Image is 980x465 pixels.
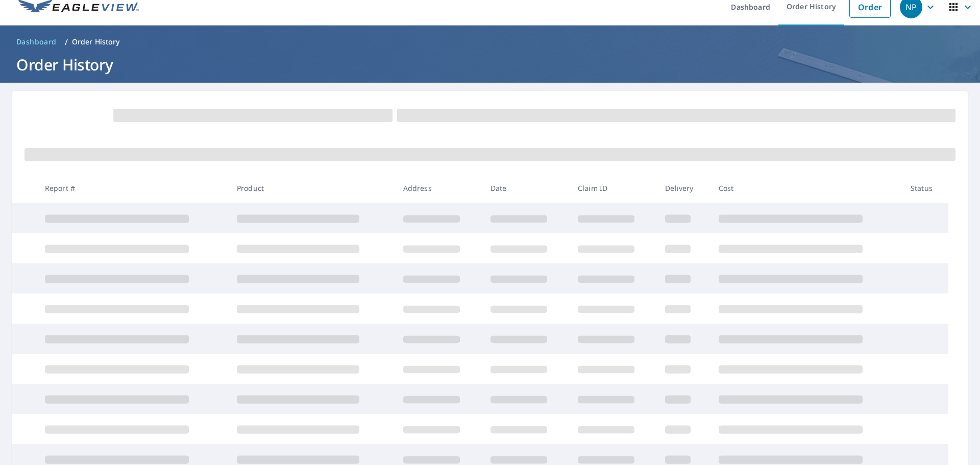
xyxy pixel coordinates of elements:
th: Date [482,173,570,203]
th: Product [229,173,395,203]
li: / [65,36,68,48]
th: Report # [37,173,229,203]
th: Delivery [657,173,710,203]
th: Cost [710,173,902,203]
th: Address [395,173,482,203]
p: Order History [72,37,120,47]
a: Dashboard [12,34,61,50]
h1: Order History [12,54,968,75]
th: Claim ID [570,173,657,203]
nav: breadcrumb [12,34,968,50]
span: Dashboard [16,37,57,47]
th: Status [902,173,948,203]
